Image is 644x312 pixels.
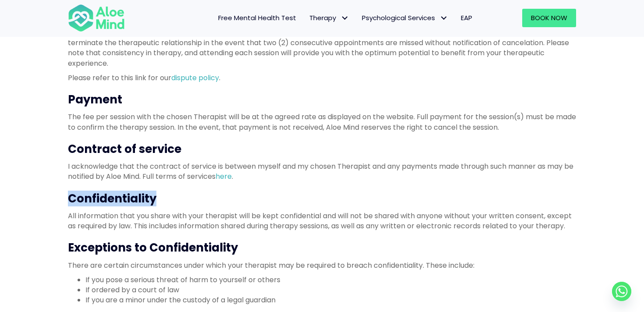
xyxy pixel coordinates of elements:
a: Free Mental Health Test [212,9,303,27]
h3: Payment [68,92,576,107]
p: Excessive missing of appointments will result in a re-evaluation of our contract and your continu... [68,28,576,68]
a: here [216,171,232,181]
a: EAP [454,9,479,27]
li: If you pose a serious threat of harm to yourself or others [85,275,576,285]
span: Therapy [309,13,349,22]
a: Whatsapp [612,282,631,301]
h3: Contract of service [68,141,576,157]
p: I acknowledge that the contract of service is between myself and my chosen Therapist and any paym... [68,161,576,181]
span: Psychological Services: submenu [437,12,450,25]
p: There are certain circumstances under which your therapist may be required to breach confidential... [68,260,576,270]
h3: Confidentiality [68,191,576,206]
nav: Menu [136,9,479,27]
a: TherapyTherapy: submenu [303,9,355,27]
li: If you are a minor under the custody of a legal guardian [85,295,576,305]
a: Book Now [522,9,576,27]
span: Book Now [531,13,567,22]
a: Psychological ServicesPsychological Services: submenu [355,9,454,27]
h3: Exceptions to Confidentiality [68,240,576,255]
span: Therapy: submenu [338,12,351,25]
p: The fee per session with the chosen Therapist will be at the agreed rate as displayed on the webs... [68,112,576,132]
img: Aloe mind Logo [68,4,125,32]
span: Free Mental Health Test [218,13,296,22]
p: All information that you share with your therapist will be kept confidential and will not be shar... [68,211,576,231]
span: Psychological Services [362,13,448,22]
a: dispute policy [171,73,219,83]
p: Please refer to this link for our . [68,73,576,83]
li: If ordered by a court of law [85,285,576,295]
span: EAP [461,13,472,22]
